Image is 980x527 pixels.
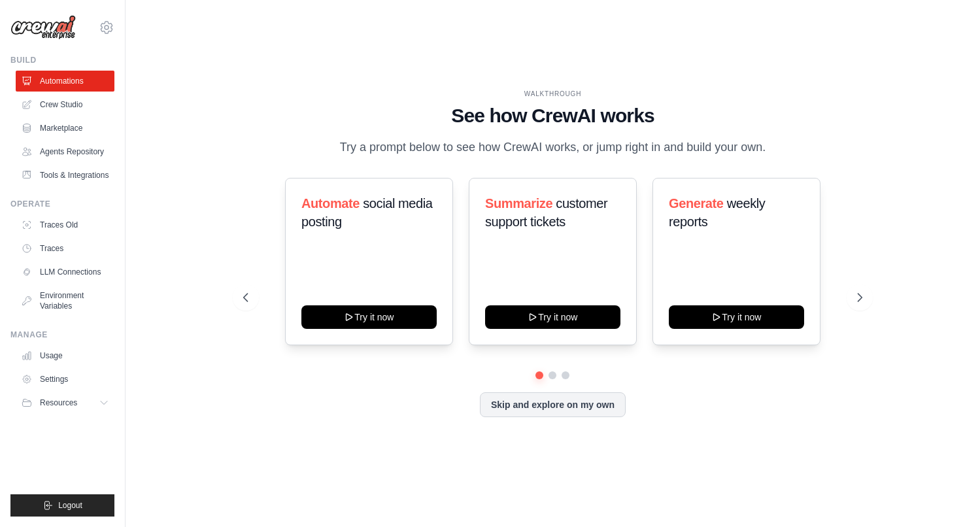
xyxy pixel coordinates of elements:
a: Marketplace [16,118,114,139]
img: Logo [10,15,76,40]
a: Tools & Integrations [16,165,114,186]
span: Resources [40,398,77,408]
div: Build [10,55,114,65]
div: Manage [10,330,114,340]
button: Try it now [669,305,804,329]
button: Skip and explore on my own [480,392,626,417]
a: Usage [16,345,114,366]
h1: See how CrewAI works [243,104,862,127]
span: Logout [58,500,82,511]
a: LLM Connections [16,262,114,282]
button: Resources [16,392,114,413]
a: Automations [16,71,114,92]
a: Settings [16,369,114,390]
a: Environment Variables [16,285,114,316]
a: Agents Repository [16,141,114,162]
a: Traces [16,238,114,259]
span: social media posting [301,196,433,229]
a: Crew Studio [16,94,114,115]
span: Automate [301,196,360,211]
div: WALKTHROUGH [243,89,862,99]
span: weekly reports [669,196,765,229]
a: Traces Old [16,214,114,235]
p: Try a prompt below to see how CrewAI works, or jump right in and build your own. [333,138,772,157]
div: Operate [10,199,114,209]
span: Summarize [485,196,552,211]
button: Try it now [301,305,437,329]
span: Generate [669,196,724,211]
button: Try it now [485,305,620,329]
button: Logout [10,494,114,517]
